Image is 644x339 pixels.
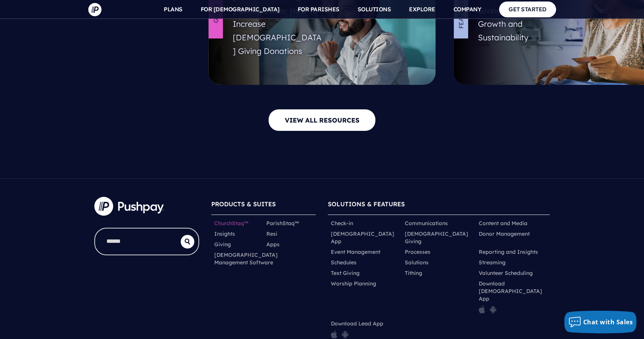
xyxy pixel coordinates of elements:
[479,269,533,277] a: Volunteer Scheduling
[214,251,278,266] a: [DEMOGRAPHIC_DATA] Management Software
[268,109,376,131] a: VIEW ALL RESOURCES
[211,197,316,215] h6: PRODUCTS & SUITES
[214,241,231,248] a: Giving
[479,230,530,238] a: Donor Management
[331,269,360,277] a: Text Giving
[266,230,277,238] a: Resi
[479,219,527,227] a: Content and Media
[479,248,538,256] a: Reporting and Insights
[331,330,337,339] img: pp_icon_appstore.png
[405,259,429,266] a: Solutions
[214,219,248,227] a: ChurchStaq™
[342,330,349,339] img: pp_icon_gplay.png
[214,230,235,238] a: Insights
[479,259,506,266] a: Streaming
[405,219,448,227] a: Communications
[564,311,637,333] button: Chat with Sales
[266,241,280,248] a: Apps
[331,248,380,256] a: Event Management
[328,197,550,215] h6: SOLUTIONS & FEATURES
[499,2,556,17] a: GET STARTED
[405,269,422,277] a: Tithing
[266,219,299,227] a: ParishStaq™
[490,305,496,314] img: pp_icon_gplay.png
[331,230,399,245] a: [DEMOGRAPHIC_DATA] App
[405,248,430,256] a: Processes
[331,259,357,266] a: Schedules
[331,219,353,227] a: Check-in
[405,230,473,245] a: [DEMOGRAPHIC_DATA] Giving
[476,278,550,318] li: Download [DEMOGRAPHIC_DATA] App
[479,305,485,314] img: pp_icon_appstore.png
[583,318,633,326] span: Chat with Sales
[331,280,376,287] a: Worship Planning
